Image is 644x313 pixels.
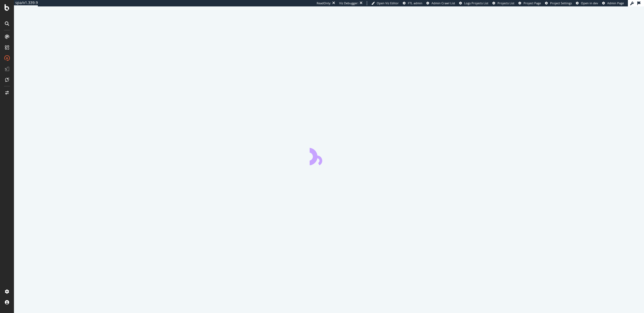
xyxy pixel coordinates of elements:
[464,1,488,5] span: Logs Projects List
[371,1,399,5] a: Open Viz Editor
[408,1,422,5] span: FTL admin
[581,1,598,5] span: Open in dev
[497,1,514,5] span: Projects List
[317,1,331,5] div: ReadOnly:
[602,1,624,5] a: Admin Page
[492,1,514,5] a: Projects List
[576,1,598,5] a: Open in dev
[550,1,572,5] span: Project Settings
[339,1,358,5] div: Viz Debugger:
[310,146,348,165] div: animation
[377,1,399,5] span: Open Viz Editor
[524,1,541,5] span: Project Page
[426,1,455,5] a: Admin Crawl List
[607,1,624,5] span: Admin Page
[545,1,572,5] a: Project Settings
[459,1,488,5] a: Logs Projects List
[403,1,422,5] a: FTL admin
[431,1,455,5] span: Admin Crawl List
[518,1,541,5] a: Project Page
